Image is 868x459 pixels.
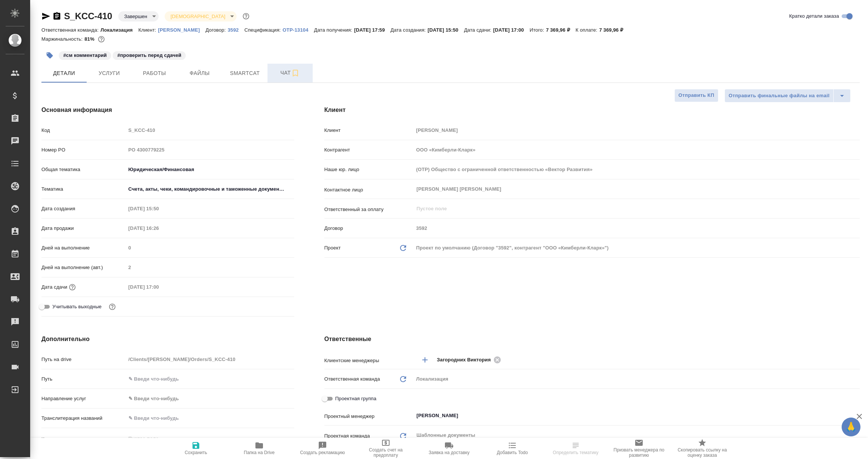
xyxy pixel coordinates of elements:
[530,27,546,33] p: Итого:
[856,359,857,361] button: Open
[126,262,294,273] input: Пустое поле
[84,36,96,42] p: 81%
[464,27,493,33] p: Дата сдачи:
[41,356,126,363] p: Путь на drive
[126,125,294,136] input: Пустое поле
[789,12,839,20] span: Кратко детали заказа
[324,106,860,115] h4: Клиент
[205,27,228,33] p: Договор:
[41,185,126,193] p: Тематика
[112,52,186,58] span: проверить перед сдачей
[228,27,244,33] p: 3592
[272,68,308,78] span: Чат
[414,242,860,254] div: Проект по умолчанию (Договор "3592", контрагент "ООО «Кимберли-Кларк»")
[546,27,576,33] p: 7 369,96 ₽
[52,12,61,21] button: Скопировать ссылку
[41,395,126,402] p: Направление услуг
[612,447,666,458] span: Призвать менеджера по развитию
[599,27,629,33] p: 7 369,96 ₽
[354,438,417,459] button: Создать счет на предоплату
[245,27,283,33] p: Спецификация:
[414,223,860,234] input: Пустое поле
[41,106,294,115] h4: Основная информация
[122,13,150,20] button: Завершен
[64,11,112,21] a: S_KCC-410
[41,283,67,291] p: Дата сдачи
[414,125,860,136] input: Пустое поле
[845,419,857,435] span: 🙏
[126,203,192,214] input: Пустое поле
[724,89,834,103] button: Отправить финальные файлы на email
[126,242,294,253] input: Пустое поле
[227,69,263,78] span: Smartcat
[391,27,428,33] p: Дата создания:
[244,450,275,455] span: Папка на Drive
[544,438,607,459] button: Определить тематику
[128,395,285,402] div: ✎ Введи что-нибудь
[335,395,376,402] span: Проектная группа
[359,447,413,458] span: Создать счет на предоплату
[41,27,101,33] p: Ответственная команда:
[41,415,126,422] p: Транслитерация названий
[41,244,126,252] p: Дней на выполнение
[185,450,207,455] span: Сохранить
[117,52,181,59] p: #проверить перед сдачей
[41,127,126,134] p: Код
[324,244,341,252] p: Проект
[291,438,354,459] button: Создать рекламацию
[354,27,391,33] p: [DATE] 17:59
[324,225,414,232] p: Договор
[481,438,544,459] button: Добавить Todo
[182,69,218,78] span: Файлы
[414,373,860,386] div: Локализация
[126,183,294,196] div: Счета, акты, чеки, командировочные и таможенные документы
[158,26,206,33] a: [PERSON_NAME]
[324,375,380,383] p: Ответственная команда
[324,127,414,134] p: Клиент
[165,11,237,21] div: Завершен
[283,26,314,33] a: OTP-13104
[437,356,495,364] span: Загородних Виктория
[41,146,126,154] p: Номер PO
[241,11,251,21] button: Доп статусы указывают на важность/срочность заказа
[126,282,192,292] input: Пустое поле
[41,36,84,42] p: Маржинальность:
[63,52,107,59] p: #см комментарий
[228,438,291,459] button: Папка на Drive
[674,89,718,102] button: Отправить КП
[283,27,314,33] p: OTP-13104
[324,146,414,154] p: Контрагент
[41,225,126,232] p: Дата продажи
[67,282,77,292] button: Если добавить услуги и заполнить их объемом, то дата рассчитается автоматически
[91,69,127,78] span: Услуги
[576,27,599,33] p: К оплате:
[41,375,126,383] p: Путь
[126,373,294,384] input: ✎ Введи что-нибудь
[416,351,434,369] button: Добавить менеджера
[414,164,860,175] input: Пустое поле
[158,27,206,33] p: [PERSON_NAME]
[324,335,860,344] h4: Ответственные
[607,438,671,459] button: Призвать менеджера по развитию
[228,26,244,33] a: 3592
[164,438,228,459] button: Сохранить
[497,450,528,455] span: Добавить Todo
[101,27,139,33] p: Локализация
[291,69,300,78] svg: Подписаться
[428,27,464,33] p: [DATE] 15:50
[107,302,117,312] button: Выбери, если сб и вс нужно считать рабочими днями для выполнения заказа.
[41,47,58,64] button: Добавить тэг
[126,392,294,405] div: ✎ Введи что-нибудь
[41,166,126,173] p: Общая тематика
[41,335,294,344] h4: Дополнительно
[136,69,173,78] span: Работы
[46,69,82,78] span: Детали
[324,186,414,194] p: Контактное лицо
[671,438,734,459] button: Скопировать ссылку на оценку заказа
[41,205,126,213] p: Дата создания
[96,34,106,44] button: 1164.53 RUB;
[675,447,729,458] span: Скопировать ссылку на оценку заказа
[138,27,158,33] p: Клиент:
[118,11,159,21] div: Завершен
[41,436,126,443] p: Комментарии клиента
